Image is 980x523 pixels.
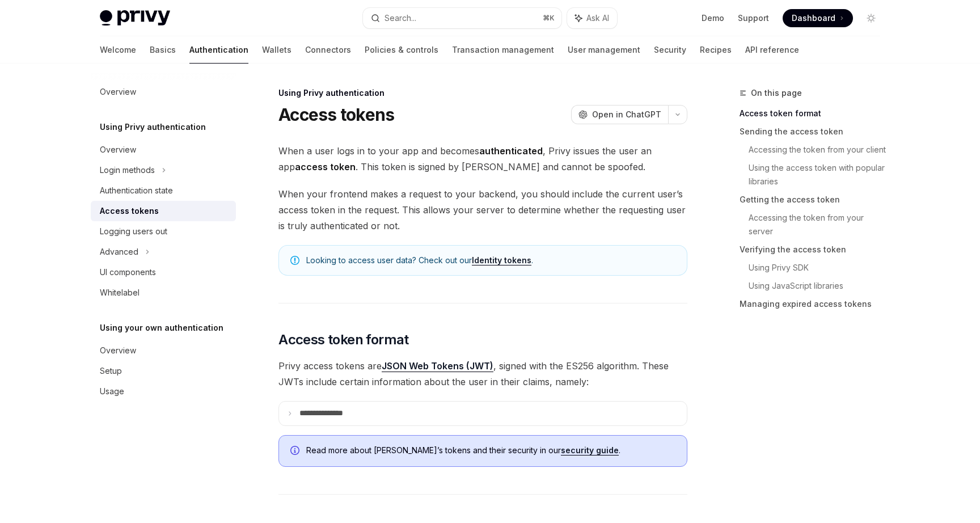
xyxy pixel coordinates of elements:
a: JSON Web Tokens (JWT) [382,360,493,372]
div: Usage [100,385,124,398]
strong: authenticated [479,145,543,157]
a: API reference [745,36,799,64]
h5: Using Privy authentication [100,120,206,134]
span: When your frontend makes a request to your backend, you should include the current user’s access ... [278,186,687,234]
a: Demo [702,12,724,24]
div: Authentication state [100,184,173,197]
span: Ask AI [586,12,609,24]
a: Authentication [189,36,248,64]
a: Overview [91,340,236,361]
a: Managing expired access tokens [740,295,889,313]
a: Wallets [262,36,292,64]
span: Open in ChatGPT [592,109,661,120]
a: Support [738,12,769,24]
a: Authentication state [91,180,236,201]
a: Usage [91,381,236,402]
a: Using JavaScript libraries [749,277,889,295]
button: Toggle dark mode [862,9,880,27]
a: Identity tokens [472,255,531,265]
a: Access token format [740,104,889,123]
div: Overview [100,143,136,157]
a: Using Privy SDK [749,259,889,277]
span: ⌘ K [543,14,555,23]
h5: Using your own authentication [100,321,223,335]
span: When a user logs in to your app and becomes , Privy issues the user an app . This token is signed... [278,143,687,175]
span: Looking to access user data? Check out our . [306,255,675,266]
a: Overview [91,140,236,160]
h1: Access tokens [278,104,394,125]
div: Search... [385,11,416,25]
div: Using Privy authentication [278,87,687,99]
a: Overview [91,82,236,102]
svg: Note [290,256,299,265]
a: Policies & controls [365,36,438,64]
a: Accessing the token from your client [749,141,889,159]
a: Connectors [305,36,351,64]
strong: access token [295,161,356,172]
a: Getting the access token [740,191,889,209]
a: Basics [150,36,176,64]
div: Whitelabel [100,286,140,300]
svg: Info [290,446,302,457]
a: security guide [561,445,619,455]
a: Transaction management [452,36,554,64]
span: Read more about [PERSON_NAME]’s tokens and their security in our . [306,445,675,456]
div: Overview [100,85,136,99]
img: light logo [100,10,170,26]
a: UI components [91,262,236,282]
a: Access tokens [91,201,236,221]
a: Sending the access token [740,123,889,141]
button: Ask AI [567,8,617,28]
a: Verifying the access token [740,241,889,259]
a: Using the access token with popular libraries [749,159,889,191]
div: Access tokens [100,204,159,218]
div: UI components [100,265,156,279]
a: Logging users out [91,221,236,242]
span: On this page [751,86,802,100]
a: Welcome [100,36,136,64]
div: Overview [100,344,136,357]
a: Whitelabel [91,282,236,303]
a: Dashboard [783,9,853,27]
a: User management [568,36,640,64]
div: Advanced [100,245,138,259]
a: Setup [91,361,236,381]
span: Privy access tokens are , signed with the ES256 algorithm. These JWTs include certain information... [278,358,687,390]
a: Recipes [700,36,732,64]
button: Search...⌘K [363,8,561,28]
a: Accessing the token from your server [749,209,889,241]
div: Setup [100,364,122,378]
span: Dashboard [792,12,835,24]
div: Logging users out [100,225,167,238]
span: Access token format [278,331,409,349]
a: Security [654,36,686,64]
div: Login methods [100,163,155,177]
button: Open in ChatGPT [571,105,668,124]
